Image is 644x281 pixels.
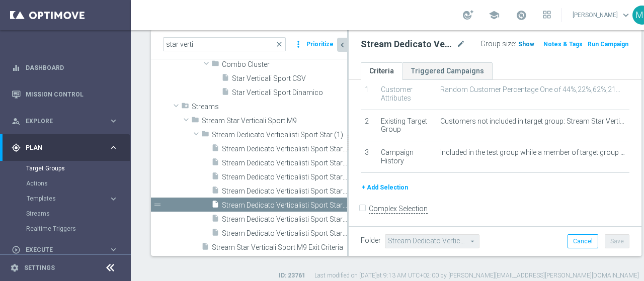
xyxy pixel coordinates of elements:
button: person_search Explore keyboard_arrow_right [11,117,119,125]
span: Stream Dedicato Verticalisti Sport Star (1) - Campaign 4 [222,187,347,196]
h2: Stream Dedicato Verticalisti Sport Star (1) - Campaign 5 [361,38,454,50]
a: Realtime Triggers [26,225,105,233]
i: insert_drive_file [211,158,219,169]
span: Star Verticali Sport CSV [232,74,347,83]
td: 3 [361,141,377,173]
i: keyboard_arrow_right [109,143,118,152]
a: Triggered Campaigns [403,62,493,80]
a: [PERSON_NAME]keyboard_arrow_down [572,8,632,23]
i: person_search [12,117,21,126]
div: Templates [26,191,130,206]
label: : [515,40,516,48]
i: insert_drive_file [211,214,219,226]
i: insert_drive_file [211,200,219,212]
span: Show [518,41,534,48]
i: folder [191,116,199,127]
span: Combo Cluster [222,60,347,69]
i: folder [201,130,209,141]
span: Star Verticali Sport Dinamico [232,88,347,97]
span: Stream Dedicato Verticalisti Sport Star (1) - Campaign 2 [222,159,347,167]
span: Stream Dedicato Verticalisti Sport Star (1) - Campaign 7 [222,229,347,238]
td: Existing Target Group [377,110,436,141]
td: Customer Attributes [377,78,436,110]
span: Customers not included in target group: Stream Star Verticali Sport M9 Exit Criteria [440,117,626,126]
label: ID: 23761 [279,271,305,280]
div: Templates [27,196,109,202]
span: Execute [26,247,109,253]
div: Plan [12,143,109,152]
button: Prioritize [305,38,335,51]
span: Streams [192,103,347,111]
button: chevron_left [337,38,347,52]
label: Folder [361,236,381,245]
div: Streams [26,206,130,221]
span: Stream Star Verticali Sport M9 Exit Criteria [212,243,347,252]
i: insert_drive_file [201,242,209,254]
span: Explore [26,118,109,124]
i: folder [211,59,219,71]
i: more_vert [293,37,303,51]
a: Target Groups [26,164,105,172]
button: Cancel [568,234,598,248]
i: mode_edit [456,38,465,50]
button: + Add Selection [361,182,409,193]
span: school [489,10,500,21]
a: Settings [24,265,55,271]
div: Dashboard [12,54,118,81]
span: Stream Dedicato Verticalisti Sport Star (1) - Campaign 1 [222,145,347,153]
label: Group size [480,40,515,48]
i: chevron_left [338,40,347,50]
span: Stream Dedicato Verticalisti Sport Star (1) - Campaign 6 [222,215,347,224]
span: Plan [26,145,109,151]
span: close [275,40,283,48]
div: Mission Control [11,90,119,99]
i: keyboard_arrow_right [109,245,118,254]
i: insert_drive_file [211,186,219,198]
div: Target Groups [26,161,130,176]
label: Complex Selection [369,204,428,214]
i: keyboard_arrow_right [109,116,118,126]
i: play_circle_outline [12,245,21,254]
i: insert_drive_file [221,87,229,99]
button: gps_fixed Plan keyboard_arrow_right [11,144,119,152]
a: Criteria [361,62,403,80]
button: Notes & Tags [542,39,584,50]
i: insert_drive_file [211,172,219,183]
button: play_circle_outline Execute keyboard_arrow_right [11,246,119,254]
td: 2 [361,110,377,141]
input: Quick find group or folder [163,37,286,51]
a: Dashboard [26,54,118,81]
button: equalizer Dashboard [11,64,119,72]
span: Stream Dedicato Verticalisti Sport Star (1) - Campaign 5 [222,201,347,210]
td: 1 [361,78,377,110]
div: Execute [12,245,109,254]
a: Mission Control [26,81,118,108]
div: Explore [12,117,109,126]
span: Random Customer Percentage One of 44%,22%,62%,21%,59%,24%,77%,100%,16%,6%,20%,68%,67%,4%,57%,90%,... [440,85,626,94]
button: Templates keyboard_arrow_right [26,195,119,203]
i: settings [10,263,19,272]
button: Run Campaign [587,39,629,50]
span: Stream Dedicato Verticalisti Sport Star (1) [212,131,347,139]
i: equalizer [12,63,21,72]
div: Actions [26,176,130,191]
a: Actions [26,179,105,188]
span: Templates [27,196,99,202]
div: Mission Control [12,81,118,108]
span: keyboard_arrow_down [620,10,631,21]
td: Campaign History [377,141,436,173]
i: insert_drive_file [211,144,219,155]
i: gps_fixed [12,143,21,152]
i: insert_drive_file [211,228,219,240]
i: keyboard_arrow_right [109,194,118,204]
i: folder_special [181,102,189,113]
i: insert_drive_file [221,73,229,85]
span: Stream Dedicato Verticalisti Sport Star (1) - Campaign 3 [222,173,347,181]
button: Save [605,234,629,248]
div: Realtime Triggers [26,221,130,236]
